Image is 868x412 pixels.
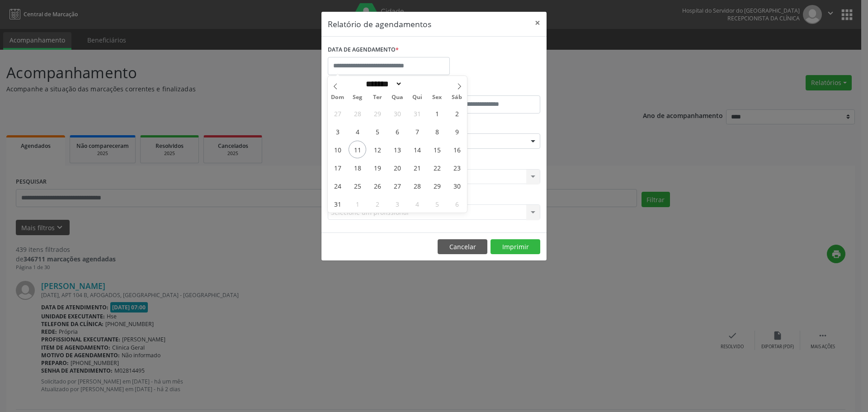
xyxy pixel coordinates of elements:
span: Agosto 26, 2025 [368,177,386,194]
button: Close [528,12,547,34]
button: Imprimir [491,239,540,255]
span: Agosto 25, 2025 [349,177,366,194]
span: Agosto 21, 2025 [408,159,426,176]
span: Julho 28, 2025 [349,104,366,122]
span: Agosto 8, 2025 [428,123,446,140]
button: Cancelar [438,239,487,255]
span: Ter [368,95,387,100]
span: Agosto 28, 2025 [408,177,426,194]
span: Setembro 3, 2025 [388,195,406,213]
span: Agosto 5, 2025 [368,123,386,140]
span: Agosto 20, 2025 [388,159,406,176]
span: Agosto 17, 2025 [329,159,346,176]
span: Agosto 1, 2025 [428,104,446,122]
span: Julho 31, 2025 [408,104,426,122]
span: Setembro 6, 2025 [448,195,466,213]
span: Qua [387,95,407,100]
span: Agosto 4, 2025 [349,123,366,140]
span: Agosto 31, 2025 [329,195,346,213]
span: Agosto 11, 2025 [349,141,366,158]
span: Agosto 29, 2025 [428,177,446,194]
span: Agosto 19, 2025 [368,159,386,176]
span: Agosto 22, 2025 [428,159,446,176]
span: Agosto 7, 2025 [408,123,426,140]
span: Agosto 9, 2025 [448,123,466,140]
span: Setembro 5, 2025 [428,195,446,213]
span: Agosto 23, 2025 [448,159,466,176]
input: Year [402,79,432,89]
span: Sex [427,95,447,100]
span: Sáb [447,95,467,100]
span: Agosto 3, 2025 [329,123,346,140]
select: Month [363,79,402,89]
span: Julho 27, 2025 [329,104,346,122]
span: Qui [407,95,427,100]
span: Agosto 16, 2025 [448,141,466,158]
span: Agosto 14, 2025 [408,141,426,158]
span: Agosto 12, 2025 [368,141,386,158]
span: Julho 29, 2025 [368,104,386,122]
span: Agosto 6, 2025 [388,123,406,140]
span: Julho 30, 2025 [388,104,406,122]
h5: Relatório de agendamentos [328,18,431,30]
span: Setembro 4, 2025 [408,195,426,213]
span: Setembro 1, 2025 [349,195,366,213]
label: ATÉ [436,81,540,95]
span: Agosto 2, 2025 [448,104,466,122]
span: Agosto 24, 2025 [329,177,346,194]
label: DATA DE AGENDAMENTO [328,43,399,57]
span: Setembro 2, 2025 [368,195,386,213]
span: Agosto 15, 2025 [428,141,446,158]
span: Agosto 18, 2025 [349,159,366,176]
span: Agosto 13, 2025 [388,141,406,158]
span: Agosto 30, 2025 [448,177,466,194]
span: Agosto 27, 2025 [388,177,406,194]
span: Agosto 10, 2025 [329,141,346,158]
span: Seg [348,95,368,100]
span: Dom [328,95,348,100]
